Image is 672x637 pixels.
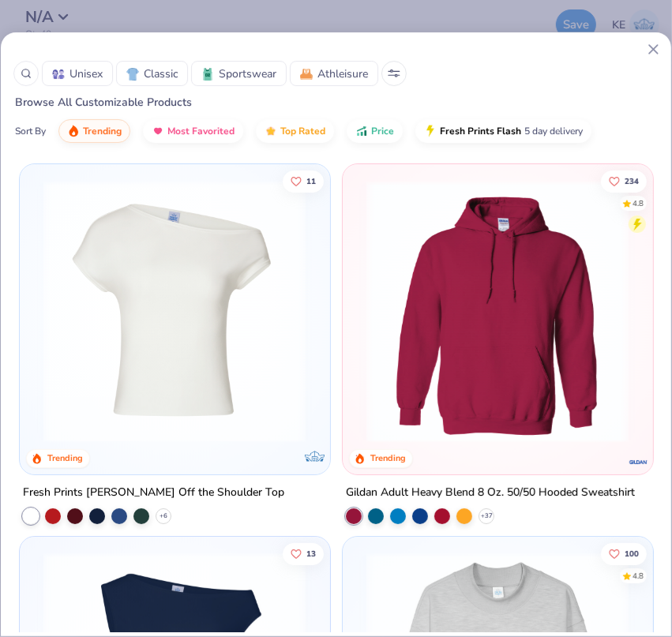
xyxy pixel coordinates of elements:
button: UnisexUnisex [42,61,113,86]
img: flash.gif [424,125,437,137]
span: 13 [306,549,316,557]
button: Sort Popup Button [381,61,407,86]
button: Price [347,119,403,143]
span: Most Favorited [167,125,235,137]
img: TopRated.gif [265,125,277,137]
img: Athleisure [300,68,313,81]
div: 4.8 [633,198,644,210]
img: Classic [126,68,139,81]
div: Fresh Prints [PERSON_NAME] Off the Shoulder Top [23,483,284,503]
span: Athleisure [317,66,368,82]
img: trending.gif [67,125,80,137]
button: Like [283,170,324,193]
img: 01756b78-01f6-4cc6-8d8a-3c30c1a0c8ac [359,180,636,443]
button: Like [283,542,324,564]
span: Classic [144,66,178,82]
span: Browse All Customizable Products [1,95,192,110]
span: Top Rated [280,125,325,137]
span: Trending [83,125,122,137]
div: 4.8 [633,570,644,582]
span: 234 [625,178,639,185]
button: ClassicClassic [116,61,188,86]
span: 5 day delivery [524,122,583,141]
div: Sort By [15,124,46,138]
img: a1c94bf0-cbc2-4c5c-96ec-cab3b8502a7f [36,180,313,443]
span: + 37 [480,511,492,521]
button: Trending [58,119,130,143]
span: + 6 [160,511,167,521]
span: 11 [306,178,316,185]
button: Like [601,170,647,193]
button: AthleisureAthleisure [290,61,378,86]
span: Unisex [69,66,103,82]
div: Gildan Adult Heavy Blend 8 Oz. 50/50 Hooded Sweatshirt [346,483,635,503]
span: Price [371,125,394,137]
button: Top Rated [256,119,334,143]
button: Most Favorited [143,119,243,143]
img: Unisex [52,68,65,81]
img: Gildan logo [628,452,648,472]
span: Fresh Prints Flash [440,125,521,137]
button: Like [601,542,647,564]
img: most_fav.gif [152,125,164,137]
button: SportswearSportswear [191,61,287,86]
span: Sportswear [219,66,276,82]
button: Fresh Prints Flash5 day delivery [415,119,591,143]
span: 100 [625,549,639,557]
img: Sportswear [201,68,214,81]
